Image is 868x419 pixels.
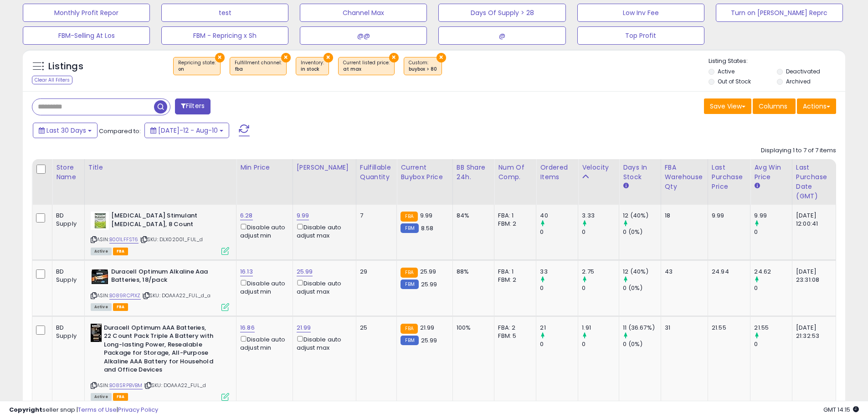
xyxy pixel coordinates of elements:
[109,382,143,389] a: B08SRPBVBM
[142,292,211,299] span: | SKU: DOAAA22_FUL_d_a
[761,146,836,155] div: Displaying 1 to 7 of 7 items
[498,220,529,228] div: FBM: 2
[623,284,660,292] div: 0 (0%)
[178,66,216,72] div: on
[240,334,286,352] div: Disable auto adjust min
[437,53,446,62] button: ×
[718,78,751,85] label: Out of Stock
[796,268,829,284] div: [DATE] 23:31:08
[457,268,487,276] div: 88%
[297,267,313,276] a: 25.99
[712,324,744,332] div: 21.55
[438,26,565,45] button: @
[360,163,393,182] div: Fulfillable Quantity
[754,324,791,332] div: 21.55
[401,324,417,334] small: FBA
[78,405,117,414] a: Terms of Use
[401,336,418,345] small: FBM
[754,163,788,182] div: Avg Win Price
[421,280,437,289] span: 25.99
[665,163,704,191] div: FBA Warehouse Qty
[401,163,449,182] div: Current Buybox Price
[111,268,222,287] b: Duracell Optimum Alkaline Aaa Batteries, 18/pack
[498,212,529,220] div: FBA: 1
[360,268,390,276] div: 29
[161,4,288,22] button: test
[240,211,253,220] a: 6.28
[113,248,128,255] span: FBA
[540,228,578,236] div: 0
[665,212,701,220] div: 18
[300,4,427,22] button: Channel Max
[754,228,791,236] div: 0
[498,268,529,276] div: FBA: 1
[109,292,141,300] a: B089RCP1XZ
[301,66,324,72] div: in stock
[457,212,487,220] div: 84%
[401,268,417,278] small: FBA
[716,4,843,22] button: Turn on [PERSON_NAME] Reprc
[540,340,578,348] div: 0
[360,212,390,220] div: 7
[623,163,657,182] div: Days In Stock
[704,98,751,114] button: Save View
[240,267,253,276] a: 16.13
[540,284,578,292] div: 0
[297,278,349,296] div: Disable auto adjust max
[56,212,77,228] div: BD Supply
[56,268,77,284] div: BD Supply
[297,222,349,240] div: Disable auto adjust max
[754,268,791,276] div: 24.62
[88,163,232,172] div: Title
[754,182,760,190] small: Avg Win Price.
[582,163,615,172] div: Velocity
[623,340,660,348] div: 0 (0%)
[91,248,112,255] span: All listings currently available for purchase on Amazon
[438,4,565,22] button: Days Of Supply > 28
[623,228,660,236] div: 0 (0%)
[175,98,211,114] button: Filters
[9,405,42,414] strong: Copyright
[540,324,578,332] div: 21
[623,324,660,332] div: 11 (36.67%)
[665,324,701,332] div: 31
[118,405,158,414] a: Privacy Policy
[297,211,309,220] a: 9.99
[786,67,820,75] label: Deactivated
[796,163,832,201] div: Last Purchase Date (GMT)
[623,268,660,276] div: 12 (40%)
[56,163,81,182] div: Store Name
[324,53,333,62] button: ×
[709,57,845,66] p: Listing States:
[582,212,619,220] div: 3.33
[297,334,349,352] div: Disable auto adjust max
[56,324,77,340] div: BD Supply
[389,53,399,62] button: ×
[104,324,215,377] b: Duracell Optimum AAA Batteries, 22 Count Pack Triple A Battery with Long-lasting Power, Resealabl...
[623,212,660,220] div: 12 (40%)
[281,53,291,62] button: ×
[498,324,529,332] div: FBA: 2
[91,212,229,254] div: ASIN:
[796,212,829,228] div: [DATE] 12:00:41
[297,163,352,172] div: [PERSON_NAME]
[421,224,434,233] span: 8.58
[99,127,141,135] span: Compared to:
[712,163,747,191] div: Last Purchase Price
[457,163,490,182] div: BB Share 24h.
[32,76,72,84] div: Clear All Filters
[240,222,286,240] div: Disable auto adjust min
[498,163,532,182] div: Num of Comp.
[786,78,811,85] label: Archived
[91,268,109,286] img: 41qPFzAiTGL._SL40_.jpg
[420,211,433,220] span: 9.99
[759,102,787,111] span: Columns
[665,268,701,276] div: 43
[421,336,437,345] span: 25.99
[540,212,578,220] div: 40
[91,324,102,342] img: 41IRxL350+L._SL40_.jpg
[540,268,578,276] div: 33
[823,405,859,414] span: 2025-09-10 14:15 GMT
[582,324,619,332] div: 1.91
[343,66,390,72] div: at max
